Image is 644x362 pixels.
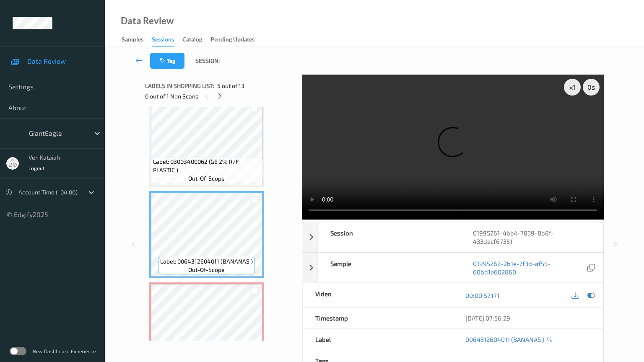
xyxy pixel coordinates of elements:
div: x 1 [564,79,581,96]
div: Video [303,283,453,307]
div: Sessions [152,35,174,47]
div: Label [303,329,453,350]
div: 0 s [583,79,600,96]
a: 0064312604011 (BANANAS ) [465,335,544,344]
span: out-of-scope [188,266,225,274]
div: Session [318,222,460,252]
div: Pending Updates [210,35,254,46]
div: Catalog [182,35,202,46]
div: 0 out of 1 Non Scans [145,91,296,101]
a: 00:00:57.171 [465,291,499,300]
div: Sample [318,253,460,282]
a: Pending Updates [210,34,263,46]
div: Sample01995262-2b1e-7f3d-af55-60bd1e602860 [302,253,603,283]
div: Timestamp [303,308,453,328]
a: 01995262-2b1e-7f3d-af55-60bd1e602860 [473,259,585,276]
a: Catalog [182,34,210,46]
a: Samples [122,34,152,46]
button: Tag [150,53,184,69]
div: Samples [122,35,143,46]
div: Session01995261-4bb4-7839-8b8f-433dacf67351 [302,222,603,252]
a: Sessions [152,34,182,47]
span: Session: [195,57,220,65]
span: 5 out of 13 [217,82,244,90]
div: Data Review [121,17,174,25]
div: 01995261-4bb4-7839-8b8f-433dacf67351 [460,222,603,252]
span: Labels in shopping list: [145,82,214,90]
div: [DATE] 07:56:29 [465,314,590,322]
span: Label: 0064312604011 (BANANAS ) [160,257,253,266]
span: out-of-scope [188,174,225,183]
span: Label: 03003400062 (GE 2% R/F PLASTIC ) [153,158,260,174]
